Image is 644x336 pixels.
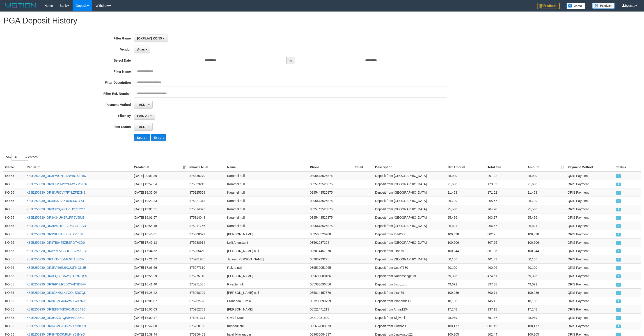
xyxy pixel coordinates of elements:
[308,222,353,230] td: 0895443526875
[225,197,308,205] td: Karamel null
[27,308,86,311] a: K89E250930_OR3EKKT6ICFCMM6B4SC
[188,313,225,322] td: 375261374
[566,205,614,213] td: QRIS Payment
[446,297,486,305] td: 18,138
[373,247,446,255] td: Deposit from Jitan79
[188,238,225,247] td: 375288914
[616,299,621,303] span: PAID
[188,322,225,330] td: 375258160
[188,263,225,272] td: 375277310
[132,230,188,238] td: [DATE] 18:46:01
[486,180,526,188] td: 173.52
[373,255,446,263] td: Deposit from [GEOGRAPHIC_DATA]
[526,180,566,188] td: 21,690
[27,191,85,194] a: K89E250930_OR3KJRQV47FYLZFECN8
[225,247,308,255] td: [PERSON_NAME] null
[446,305,486,313] td: 17,148
[566,255,614,263] td: QRIS Payment
[308,230,353,238] td: 089508528208
[592,3,615,9] img: panduan.png
[225,272,308,280] td: [PERSON_NAME]
[308,213,353,222] td: 0895443526875
[137,37,162,40] span: [OXPLAY] KOI55
[373,171,446,180] td: Deposit from [GEOGRAPHIC_DATA]
[308,188,353,197] td: 0895443526875
[566,280,614,288] td: QRIS Payment
[616,274,621,278] span: PAID
[566,197,614,205] td: QRIS Payment
[3,305,25,313] td: KOI55
[486,263,526,272] td: 400.96
[486,288,526,297] td: 800.71
[486,163,526,171] th: Total Fee
[373,280,446,288] td: Deposit from Usopzoro
[526,238,566,247] td: 100,906
[132,255,188,263] td: [DATE] 17:21:32
[566,230,614,238] td: QRIS Payment
[225,255,308,263] td: Januar [PERSON_NAME]
[616,249,621,253] span: PAID
[188,163,225,171] th: Invoice Num
[134,123,152,131] button: - ALL -
[132,280,188,288] td: [DATE] 16:41:40
[373,297,446,305] td: Deposit from Prananda11
[566,263,614,272] td: QRIS Payment
[27,207,85,211] a: K89E250930_OR3C8YQ2RTVIUC7TYY7
[616,283,621,287] span: PAID
[132,171,188,180] td: [DATE] 20:03:36
[486,230,526,238] td: 802.7
[373,163,446,171] th: Description
[308,255,353,263] td: 08903733295
[614,163,641,171] th: Status
[566,305,614,313] td: QRIS Payment
[566,247,614,255] td: QRIS Payment
[566,163,614,171] th: Payment Method
[566,3,585,9] img: Button%20Memo.svg
[486,255,526,263] td: 401.33
[373,305,446,313] td: Deposit from Anisa1234
[3,188,25,197] td: KOI55
[225,322,308,330] td: Kusnadi null
[566,322,614,330] td: QRIS Payment
[446,171,486,180] td: 25,990
[373,197,446,205] td: Deposit from [GEOGRAPHIC_DATA]
[27,232,83,236] a: K89E250930_OR3SIL9JUBK5KLO4E38
[132,297,188,305] td: [DATE] 16:06:07
[188,213,225,222] td: 375314048
[486,322,526,330] td: 801.42
[188,280,225,288] td: 375271585
[3,16,641,25] h1: PGA Deposit History
[27,224,86,228] a: K89E250930_OR3IW7UE1E7PKFORBSU
[446,230,486,238] td: 100,338
[616,233,621,236] span: PAID
[373,288,446,297] td: Deposit from Jitan79
[188,171,225,180] td: 375335270
[308,305,353,313] td: 08521471213
[3,247,25,255] td: KOI55
[188,272,225,280] td: 375275110
[225,171,308,180] td: Karamel null
[616,199,621,203] span: PAID
[526,163,566,171] th: Amount: activate to sort column ascending
[526,272,566,280] td: 59,326
[446,247,486,255] td: 100,244
[132,238,188,247] td: [DATE] 17:47:13
[373,222,446,230] td: Deposit from [GEOGRAPHIC_DATA]
[486,272,526,280] td: 474.61
[132,197,188,205] td: [DATE] 19:23:33
[486,171,526,180] td: 207.92
[446,313,486,322] td: 48,959
[308,322,353,330] td: 085652000673
[3,255,25,263] td: KOI55
[486,197,526,205] td: 205.67
[526,171,566,180] td: 25,990
[308,297,353,305] td: 081299890799
[486,280,526,288] td: 397.38
[616,266,621,270] span: PAID
[373,263,446,272] td: Deposit from Ucok7680
[3,205,25,213] td: KOI55
[566,180,614,188] td: QRIS Payment
[373,180,446,188] td: Deposit from [GEOGRAPHIC_DATA]
[137,125,147,129] span: - ALL -
[616,291,621,295] span: PAID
